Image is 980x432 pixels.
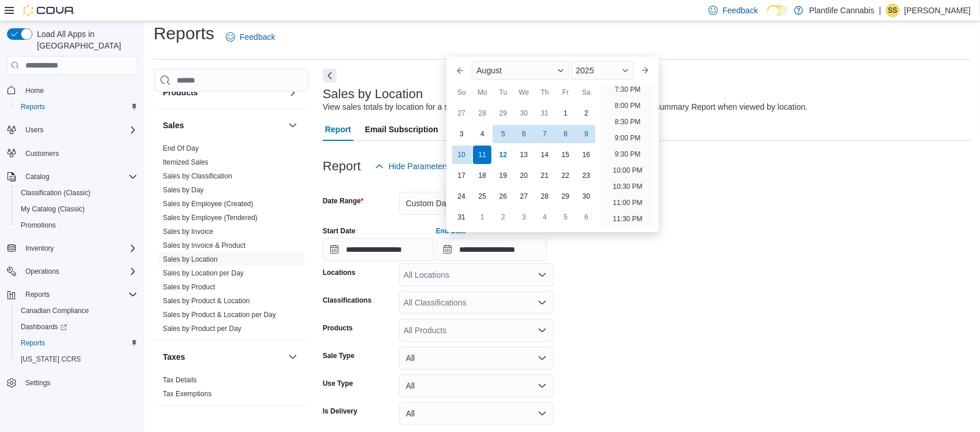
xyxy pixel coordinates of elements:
p: Plantlife Cannabis [809,3,874,17]
div: day-12 [494,146,512,164]
a: Dashboards [12,319,142,335]
span: Catalog [25,172,49,181]
div: Fr [556,83,575,102]
button: Taxes [163,351,284,363]
button: Next [323,69,337,83]
span: Sales by Product & Location [163,296,250,306]
input: Dark Mode [767,5,789,16]
button: Sales [163,120,284,131]
div: day-9 [577,125,595,143]
button: Inventory [2,240,142,256]
span: Sales by Classification [163,172,232,181]
label: Is Delivery [323,407,357,416]
div: day-15 [556,146,575,164]
span: Sales by Invoice [163,227,213,236]
div: Mo [473,83,491,102]
li: 9:30 PM [610,147,646,161]
div: August, 2025 [451,103,597,228]
div: day-4 [535,208,554,226]
button: Reports [12,335,142,351]
span: Catalog [21,170,137,184]
li: 10:00 PM [608,163,647,177]
button: Hide Parameters [370,155,454,178]
span: Sales by Location per Day [163,269,244,278]
img: Cova [23,5,75,16]
div: day-29 [556,187,575,206]
span: Users [25,125,43,135]
button: All [399,374,554,397]
span: Hide Parameters [389,161,449,172]
div: Button. Open the month selector. August is currently selected. [472,61,569,80]
a: Reports [16,336,50,350]
div: day-4 [473,125,491,143]
div: day-21 [535,166,554,185]
span: Email Subscription [365,118,438,141]
label: Products [323,323,353,333]
a: Sales by Location [163,255,218,263]
button: Open list of options [538,270,547,280]
a: Sales by Classification [163,172,232,180]
button: Reports [2,286,142,303]
button: Settings [2,374,142,391]
button: Next month [636,61,654,80]
li: 7:30 PM [610,83,646,96]
span: My Catalog (Classic) [21,204,85,214]
span: Home [21,83,137,97]
span: Customers [25,149,59,158]
span: Classification (Classic) [21,188,91,198]
button: Home [2,81,142,98]
span: Sales by Employee (Tendered) [163,213,258,222]
span: Canadian Compliance [21,306,89,315]
div: day-6 [515,125,533,143]
li: 11:00 PM [608,196,647,210]
a: Sales by Product & Location per Day [163,311,276,319]
button: Users [21,123,48,137]
div: day-20 [515,166,533,185]
a: Reports [16,100,50,114]
span: Sales by Invoice & Product [163,241,245,250]
button: Operations [2,263,142,280]
div: day-17 [452,166,471,185]
span: Feedback [240,31,275,43]
div: day-7 [535,125,554,143]
a: Itemized Sales [163,158,208,166]
div: day-29 [494,104,512,122]
span: Sales by Day [163,185,204,195]
button: Products [286,85,300,99]
div: day-14 [535,146,554,164]
span: Reports [16,100,137,114]
div: day-23 [577,166,595,185]
span: Operations [21,265,137,278]
span: Sales by Location [163,255,218,264]
a: Sales by Invoice & Product [163,241,245,249]
h3: Products [163,87,198,98]
span: Settings [25,378,50,388]
div: Taxes [154,373,309,405]
button: Customers [2,145,142,162]
span: Sales by Employee (Created) [163,199,254,208]
span: Classification (Classic) [16,186,137,200]
a: Sales by Employee (Tendered) [163,214,258,222]
a: Canadian Compliance [16,304,94,318]
label: Classifications [323,296,372,305]
div: day-28 [535,187,554,206]
button: Taxes [286,350,300,364]
p: [PERSON_NAME] [904,3,971,17]
span: My Catalog (Classic) [16,202,137,216]
span: Settings [21,375,137,390]
button: All [399,347,554,370]
button: Canadian Compliance [12,303,142,319]
div: day-27 [452,104,471,122]
span: Sales by Product per Day [163,324,241,333]
a: Promotions [16,218,61,232]
h1: Reports [154,22,214,45]
div: day-3 [515,208,533,226]
div: We [515,83,533,102]
a: Classification (Classic) [16,186,95,200]
h3: Report [323,159,361,173]
a: Feedback [221,25,280,49]
div: day-6 [577,208,595,226]
button: Operations [21,265,64,278]
a: Tax Details [163,376,197,384]
button: Open list of options [538,298,547,307]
